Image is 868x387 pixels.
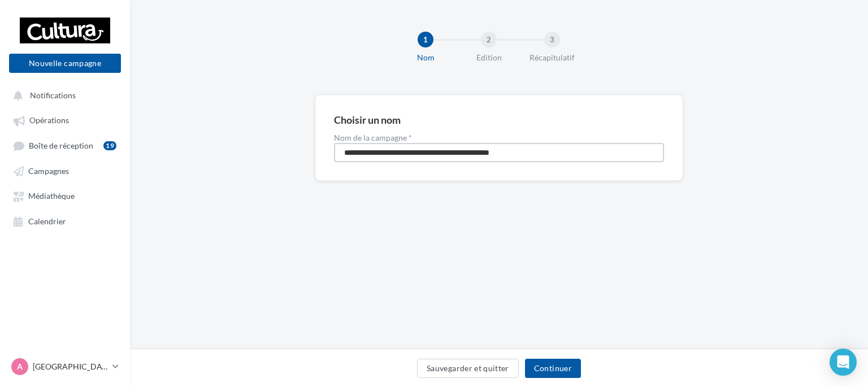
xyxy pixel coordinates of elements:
[28,216,66,226] span: Calendrier
[29,141,93,150] span: Boîte de réception
[830,349,857,376] div: Open Intercom Messenger
[516,52,588,63] div: Récapitulatif
[7,85,119,105] button: Notifications
[7,135,123,156] a: Boîte de réception19
[103,141,116,150] div: 19
[30,90,76,100] span: Notifications
[28,192,75,201] span: Médiathèque
[7,185,123,206] a: Médiathèque
[9,54,121,73] button: Nouvelle campagne
[481,32,497,47] div: 2
[334,115,401,125] div: Choisir un nom
[453,52,525,63] div: Edition
[33,361,108,372] p: [GEOGRAPHIC_DATA]
[28,166,69,176] span: Campagnes
[7,110,123,130] a: Opérations
[417,359,519,378] button: Sauvegarder et quitter
[9,356,121,377] a: A [GEOGRAPHIC_DATA]
[29,116,69,125] span: Opérations
[544,32,560,47] div: 3
[7,211,123,231] a: Calendrier
[525,359,581,378] button: Continuer
[334,134,664,142] label: Nom de la campagne *
[418,32,433,47] div: 1
[7,160,123,181] a: Campagnes
[389,52,462,63] div: Nom
[17,361,23,372] span: A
